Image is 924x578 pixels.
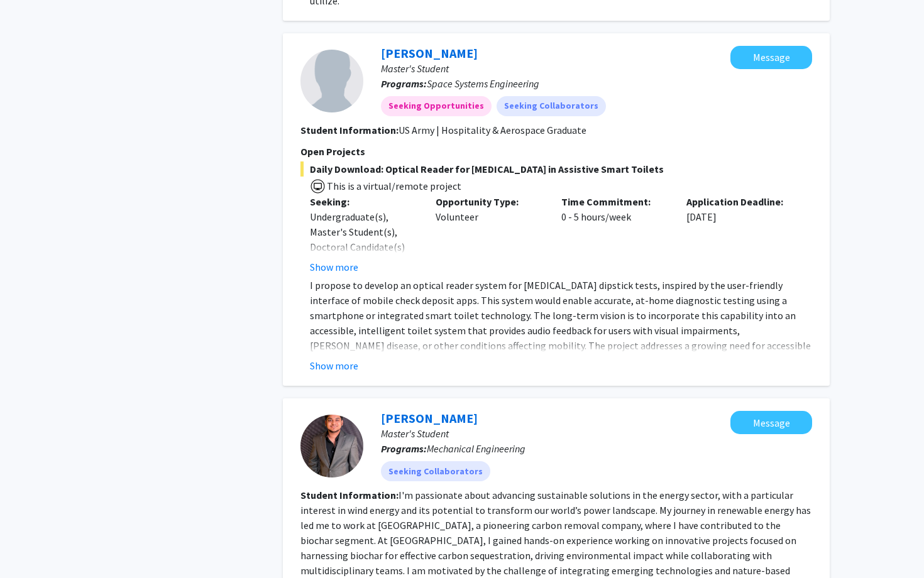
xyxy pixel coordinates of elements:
span: Master's Student [381,62,449,75]
mat-chip: Seeking Opportunities [381,96,492,116]
mat-chip: Seeking Collaborators [497,96,606,116]
div: Volunteer [426,194,552,275]
div: Undergraduate(s), Master's Student(s), Doctoral Candidate(s) (PhD, MD, DMD, PharmD, etc.), Postdo... [310,209,417,360]
b: Student Information: [300,124,399,136]
mat-chip: Seeking Collaborators [381,461,490,481]
button: Show more [310,358,358,373]
p: Time Commitment: [561,194,668,209]
span: Daily Download: Optical Reader for [MEDICAL_DATA] in Assistive Smart Toilets [300,161,812,177]
fg-read-more: US Army | Hospitality & Aerospace Graduate [399,124,586,136]
span: Mechanical Engineering [427,442,525,455]
div: 0 - 5 hours/week [552,194,678,275]
span: Open Projects [300,145,365,158]
b: Programs: [381,77,427,90]
p: Application Deadline: [686,194,793,209]
p: Seeking: [310,194,417,209]
button: Show more [310,259,358,275]
div: [DATE] [677,194,803,275]
a: [PERSON_NAME] [381,45,478,61]
span: Master's Student [381,427,449,440]
iframe: Chat [9,521,53,569]
b: Programs: [381,442,427,455]
p: I propose to develop an optical reader system for [MEDICAL_DATA] dipstick tests, inspired by the ... [310,278,812,383]
button: Message Siddharth Surana [730,411,812,434]
b: Student Information: [300,489,399,501]
span: Space Systems Engineering [427,77,539,90]
span: This is a virtual/remote project [326,180,461,192]
button: Message Frances Christopher [730,46,812,69]
a: [PERSON_NAME] [381,410,478,426]
p: Opportunity Type: [436,194,542,209]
